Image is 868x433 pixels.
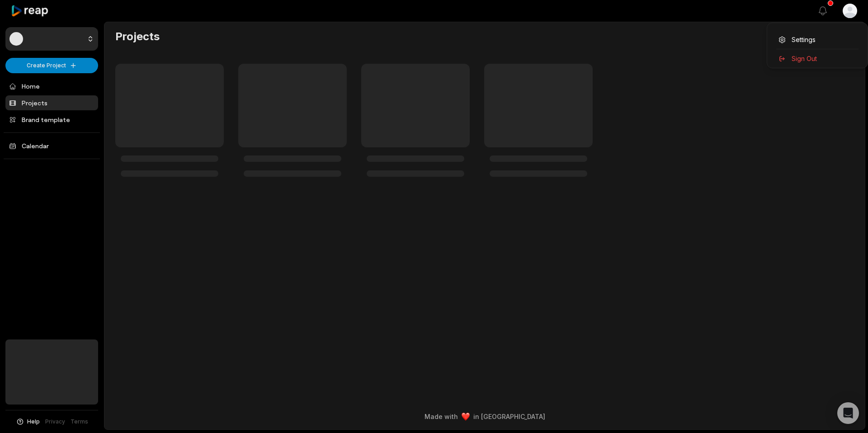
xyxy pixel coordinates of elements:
[5,95,98,110] a: Projects
[5,79,98,94] a: Home
[5,58,98,73] button: Create Project
[837,402,859,424] div: Open Intercom Messenger
[115,29,160,44] h2: Projects
[5,112,98,127] a: Brand template
[45,418,65,426] a: Privacy
[71,418,88,426] a: Terms
[113,412,857,421] div: Made with in [GEOGRAPHIC_DATA]
[462,413,470,421] img: heart emoji
[27,418,40,426] span: Help
[5,138,98,153] a: Calendar
[792,54,817,63] span: Sign Out
[792,35,816,44] span: Settings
